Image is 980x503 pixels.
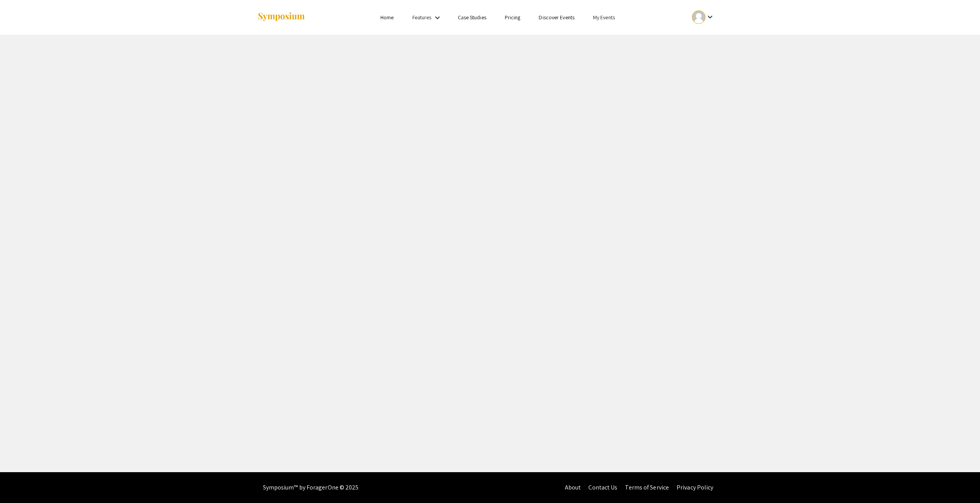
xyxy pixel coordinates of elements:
a: Terms of Service [625,483,669,491]
a: Privacy Policy [677,483,713,491]
a: My Events [593,14,615,21]
mat-icon: Expand Features list [433,13,442,22]
mat-icon: Expand account dropdown [705,12,715,22]
a: Contact Us [588,483,617,491]
button: Expand account dropdown [684,8,723,26]
a: Home [380,14,394,21]
a: Pricing [505,14,521,21]
a: About [565,483,581,491]
a: Features [412,14,432,21]
a: Case Studies [458,14,486,21]
iframe: Chat [947,468,974,497]
img: Symposium by ForagerOne [257,12,305,22]
a: Discover Events [539,14,575,21]
div: Symposium™ by ForagerOne © 2025 [263,472,359,503]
